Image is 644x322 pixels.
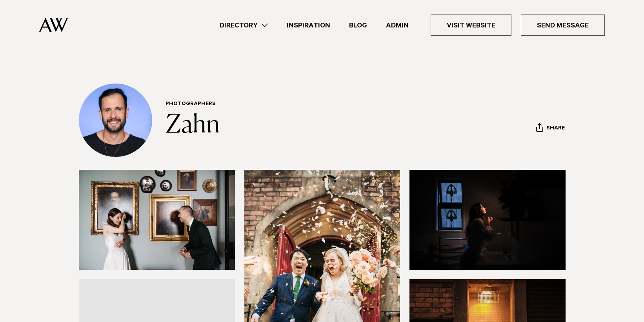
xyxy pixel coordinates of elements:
span: Share [546,125,565,133]
a: Admin [377,20,418,31]
a: Photographers [166,101,216,107]
a: Directory [210,20,277,31]
a: Blog [340,20,377,31]
a: Send Message [521,15,605,36]
button: Share [536,123,565,135]
a: Zahn [166,113,220,138]
a: Inspiration [277,20,340,31]
img: Profile Avatar [79,84,152,157]
img: Auckland Weddings Logo [39,18,68,32]
a: Visit Website [431,15,511,36]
